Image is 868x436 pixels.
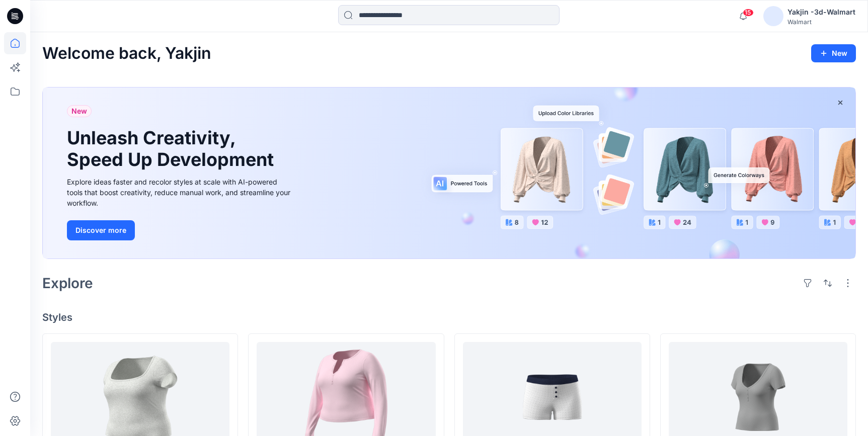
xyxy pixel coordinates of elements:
img: avatar [763,6,783,26]
span: New [71,105,87,117]
h2: Welcome back, Yakjin [42,44,211,63]
button: Discover more [67,220,135,240]
div: Yakjin -3d-Walmart [787,6,855,18]
span: 15 [743,9,754,17]
div: Explore ideas faster and recolor styles at scale with AI-powered tools that boost creativity, red... [67,177,293,208]
div: Walmart [787,18,855,26]
h1: Unleash Creativity, Speed Up Development [67,127,278,170]
h4: Styles [42,311,856,323]
h2: Explore [42,275,93,291]
a: Discover more [67,220,293,240]
button: New [811,44,856,62]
